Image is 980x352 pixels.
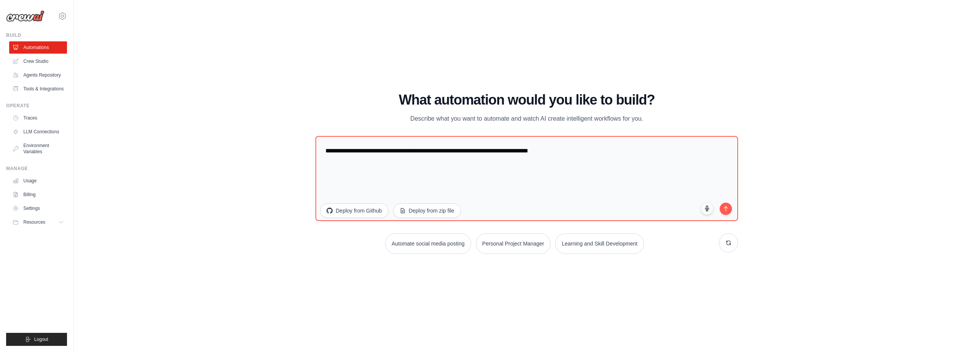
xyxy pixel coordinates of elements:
button: Automate social media posting [385,233,471,254]
a: Usage [9,175,67,187]
div: Manage [6,165,67,172]
iframe: Chat Widget [942,315,980,352]
button: Deploy from Github [320,203,389,218]
a: Billing [9,188,67,201]
h1: What automation would you like to build? [315,92,738,108]
a: Settings [9,202,67,214]
button: Personal Project Manager [476,233,551,254]
div: Operate [6,103,67,109]
a: Tools & Integrations [9,83,67,95]
button: Resources [9,216,67,228]
img: Logo [6,10,44,22]
p: Describe what you want to automate and watch AI create intelligent workflows for you. [398,114,655,124]
button: Learning and Skill Development [555,233,644,254]
a: Agents Repository [9,69,67,81]
div: Build [6,32,67,38]
div: Widget de chat [942,315,980,352]
span: Resources [23,219,45,225]
span: Logout [34,336,48,342]
button: Deploy from zip file [393,203,461,218]
a: Environment Variables [9,139,67,158]
a: Traces [9,112,67,124]
a: Automations [9,41,67,54]
button: Logout [6,333,67,346]
a: LLM Connections [9,126,67,138]
a: Crew Studio [9,55,67,67]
